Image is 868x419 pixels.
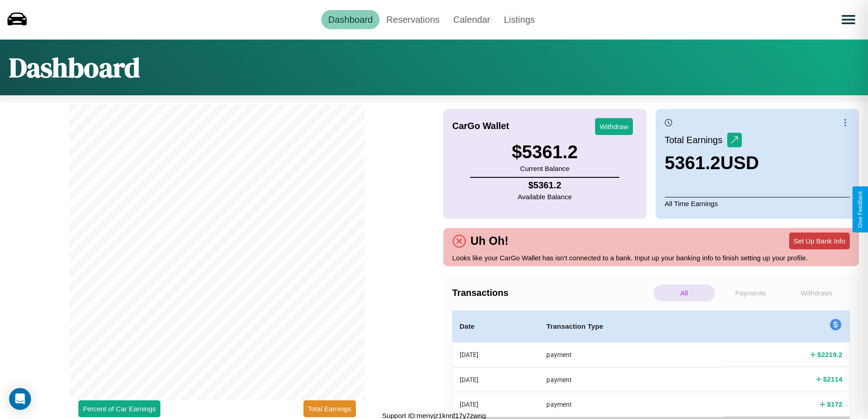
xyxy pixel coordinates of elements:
th: payment [539,392,724,417]
div: Give Feedback [857,191,863,228]
h1: Dashboard [9,49,140,86]
button: Total Earnings [303,400,356,417]
h4: Date [460,321,532,332]
a: Reservations [380,10,447,29]
a: Dashboard [321,10,380,29]
h4: $ 2114 [823,374,842,384]
h4: Transaction Type [546,321,716,332]
div: Open Intercom Messenger [9,388,31,410]
h4: CarGo Wallet [452,121,509,131]
button: Set Up Bank Info [789,233,850,249]
h4: Transactions [452,288,651,298]
p: Total Earnings [665,132,727,148]
p: All [653,285,715,301]
th: payment [539,367,724,392]
h3: $ 5361.2 [512,142,578,162]
p: Withdraws [786,285,847,301]
h4: Uh Oh! [466,234,513,248]
p: Payments [719,285,781,301]
h3: 5361.2 USD [665,153,759,173]
th: payment [539,342,724,367]
p: Current Balance [512,162,578,175]
p: All Time Earnings [665,197,850,210]
p: Looks like your CarGo Wallet has isn't connected to a bank. Input up your banking info to finish ... [452,252,850,264]
th: [DATE] [452,342,539,367]
a: Calendar [447,10,497,29]
h4: $ 5361.2 [518,180,572,191]
button: Withdraw [595,118,633,135]
button: Open menu [836,7,861,32]
h4: $ 2219.2 [817,350,842,359]
p: Available Balance [518,191,572,203]
h4: $ 172 [827,399,842,409]
a: Listings [497,10,542,29]
button: Percent of Car Earnings [78,400,160,417]
th: [DATE] [452,392,539,417]
th: [DATE] [452,367,539,392]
